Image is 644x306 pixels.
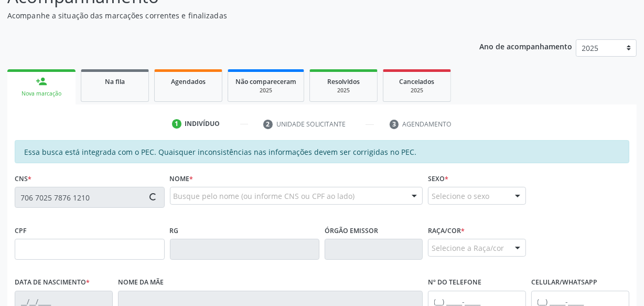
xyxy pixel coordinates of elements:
[15,275,90,291] label: Data de nascimento
[531,275,597,291] label: Celular/WhatsApp
[479,39,572,52] p: Ano de acompanhamento
[327,77,360,86] span: Resolvidos
[15,171,31,187] label: CNS
[432,191,489,202] span: Selecione o sexo
[428,223,465,239] label: Raça/cor
[170,223,179,239] label: RG
[7,10,448,21] p: Acompanhe a situação das marcações correntes e finalizadas
[105,77,125,86] span: Na fila
[325,223,378,239] label: Órgão emissor
[172,119,181,129] div: 1
[171,77,206,86] span: Agendados
[235,77,296,86] span: Não compareceram
[235,87,296,94] div: 2025
[15,223,27,239] label: CPF
[185,119,220,129] div: Indivíduo
[174,191,355,202] span: Busque pelo nome (ou informe CNS ou CPF ao lado)
[36,76,47,87] div: person_add
[428,171,448,187] label: Sexo
[428,275,481,291] label: Nº do Telefone
[400,77,435,86] span: Cancelados
[170,171,194,187] label: Nome
[15,140,629,163] div: Essa busca está integrada com o PEC. Quaisquer inconsistências nas informações devem ser corrigid...
[118,275,164,291] label: Nome da mãe
[432,242,504,254] span: Selecione a Raça/cor
[391,87,443,94] div: 2025
[15,90,68,98] div: Nova marcação
[317,87,370,94] div: 2025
